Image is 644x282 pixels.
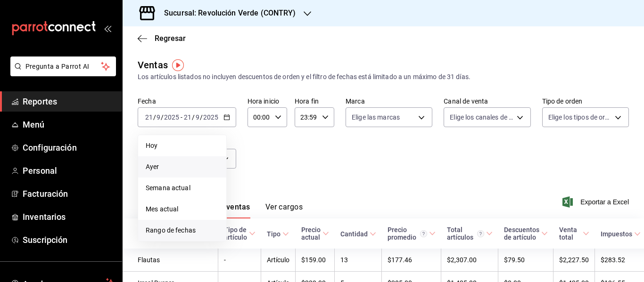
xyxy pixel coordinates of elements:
[23,187,115,200] span: Facturación
[224,226,256,241] span: Tipo de artículo
[261,249,296,272] td: Artículo
[340,230,376,238] span: Cantidad
[200,113,203,121] span: /
[335,249,382,272] td: 13
[172,59,184,71] img: Tooltip marker
[7,68,116,78] a: Pregunta a Parrot AI
[195,113,200,121] input: --
[212,202,250,218] button: Ver ventas
[23,210,115,223] span: Inventarios
[224,226,247,241] div: Tipo de artículo
[23,141,115,154] span: Configuración
[153,113,156,121] span: /
[146,183,219,193] span: Semana actual
[218,249,261,272] td: -
[388,226,436,241] span: Precio promedio
[23,95,115,108] span: Reportes
[559,226,589,241] span: Venta total
[23,118,115,131] span: Menú
[138,58,168,72] div: Ventas
[441,249,498,272] td: $2,307.00
[138,98,236,105] label: Fecha
[295,98,334,105] label: Hora fin
[352,113,400,122] span: Elige las marcas
[157,8,296,19] h3: Sucursal: Revolución Verde (CONTRY)
[420,230,427,237] svg: Precio promedio = Total artículos / cantidad
[146,204,219,214] span: Mes actual
[10,56,116,76] button: Pregunta a Parrot AI
[155,34,186,43] span: Regresar
[504,226,548,241] span: Descuentos de artículo
[23,164,115,177] span: Personal
[444,98,530,105] label: Canal de venta
[181,113,182,121] span: -
[477,230,484,237] svg: El total artículos considera cambios de precios en los artículos así como costos adicionales por ...
[104,24,111,32] button: open_drawer_menu
[504,226,539,241] div: Descuentos de artículo
[183,113,192,121] input: --
[346,98,432,105] label: Marca
[267,230,289,238] span: Tipo
[542,98,629,105] label: Tipo de orden
[382,249,441,272] td: $177.46
[265,202,303,218] button: Ver cargos
[203,113,219,121] input: ----
[301,226,329,241] span: Precio actual
[164,113,180,121] input: ----
[153,202,303,218] div: navigation tabs
[138,34,186,43] button: Regresar
[123,249,218,272] td: Flautas
[498,249,553,272] td: $79.50
[146,162,219,172] span: Ayer
[450,113,513,122] span: Elige los canales de venta
[156,113,161,121] input: --
[161,113,164,121] span: /
[564,196,629,208] button: Exportar a Excel
[447,226,484,241] div: Total artículos
[25,62,101,72] span: Pregunta a Parrot AI
[548,113,611,122] span: Elige los tipos de orden
[559,226,581,241] div: Venta total
[296,249,335,272] td: $159.00
[601,230,632,238] div: Impuestos
[192,113,195,121] span: /
[146,226,219,235] span: Rango de fechas
[23,234,115,246] span: Suscripción
[553,249,595,272] td: $2,227.50
[248,98,287,105] label: Hora inicio
[146,141,219,151] span: Hoy
[388,226,427,241] div: Precio promedio
[601,230,641,238] span: Impuestos
[145,113,153,121] input: --
[340,230,368,238] div: Cantidad
[138,72,629,82] div: Los artículos listados no incluyen descuentos de orden y el filtro de fechas está limitado a un m...
[301,226,321,241] div: Precio actual
[267,230,281,238] div: Tipo
[447,226,493,241] span: Total artículos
